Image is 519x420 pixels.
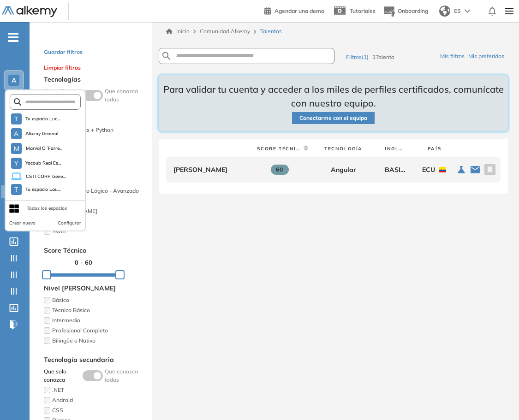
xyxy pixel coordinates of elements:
[44,396,145,404] label: Android
[44,326,145,335] label: Profesional Completo
[44,48,83,56] button: Guardar filtros
[372,53,394,60] span: 1 Talento
[161,50,172,62] img: search icon
[501,2,517,20] img: Menu
[44,386,145,394] label: .NET
[383,1,428,21] button: Onboarding
[44,356,145,364] h6: Tecnología secundaria
[324,146,363,152] span: Tecnología
[44,146,145,154] label: iOS
[44,367,81,384] span: Que solo conozca
[44,106,145,114] label: Angular
[439,167,446,172] img: ECU
[468,52,508,60] button: Mis preferidos
[465,9,470,13] img: arrow
[166,157,501,183] div: [PERSON_NAME]60AngularBASIC_TECHNICAL_LEVELECUECU0.Digitador1.Comercial2.Grupo Gigante3.Sin nombr...
[9,219,36,227] button: Crear nuevo
[460,160,493,179] div: 0.Digitador1.Comercial2.Grupo Gigante3.Sin nombre4.Lear Corporation5.Prueba Macro Business Case6....
[470,164,481,175] img: Icono de email
[44,306,145,314] label: Técnico Básico
[468,52,504,60] div: Mis preferidos
[12,77,16,84] span: A
[14,160,18,167] span: Y
[27,205,67,212] div: Todos los espacios
[44,76,145,83] h6: Tecnologías
[8,36,18,38] i: -
[385,146,405,152] span: Inglés
[25,160,61,167] span: Yacoub Real Es...
[14,115,18,123] span: T
[439,6,450,17] img: world
[25,115,60,123] span: Tu espacio Luc...
[44,116,145,124] label: C#
[2,6,57,18] img: Logo
[385,166,405,173] div: BASIC_TECHNICAL_LEVEL
[25,186,61,193] span: Tu espacio Lau...
[274,7,324,14] span: Agendar una demo
[428,146,441,152] span: País
[44,406,145,414] label: CSS
[454,7,461,15] span: ES
[44,284,145,292] h6: Nivel [PERSON_NAME]
[260,27,282,35] span: Talentos
[44,126,145,134] label: Data Analytics + Python
[44,316,145,325] label: Intermedio
[44,207,145,215] label: [PERSON_NAME]
[440,52,468,60] button: Mis filtros
[44,217,145,225] label: SQL
[44,337,145,345] label: Bilingüe o Nativo
[58,219,81,227] button: Configurar
[44,156,145,165] label: Java
[44,87,81,104] span: Que solo conozca
[14,130,18,137] span: A
[44,187,145,195] label: Razonamiento Lógico - Avanzado
[398,7,428,14] span: Onboarding
[44,247,145,254] h6: Score Técnico
[200,28,250,35] span: Comunidad Alkemy
[346,53,369,60] span: Filtros(1)
[422,166,435,173] span: ECU
[44,136,145,144] label: Fullstack JS
[166,27,190,35] a: Inicio
[257,146,302,152] span: Score técnico
[44,227,145,236] label: Swift
[44,296,145,304] label: Básico
[44,197,145,205] label: React
[25,130,59,137] span: Alkemy General
[159,83,508,110] p: Para validar tu cuenta y acceder a los miles de perfiles certificados, comunícate con nuestro equ...
[105,87,145,104] span: Que conozca todas
[25,145,62,152] span: Marval O´Farre...
[75,259,92,266] span: 0 - 60
[14,186,18,193] span: T
[25,173,66,180] span: CSTI CORP Gene...
[350,7,376,14] span: Tutoriales
[105,367,145,384] span: Que conozca todas
[331,166,356,173] span: Angular
[440,52,465,60] div: Mis filtros
[14,145,19,152] span: M
[44,166,145,175] label: Kotlin
[292,112,375,124] button: Conectarme con el equipo
[44,64,81,72] button: Limpiar filtros
[271,165,289,175] span: 60
[44,177,145,185] label: Node
[173,166,227,174] a: [PERSON_NAME]
[264,5,324,16] a: Agendar una demo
